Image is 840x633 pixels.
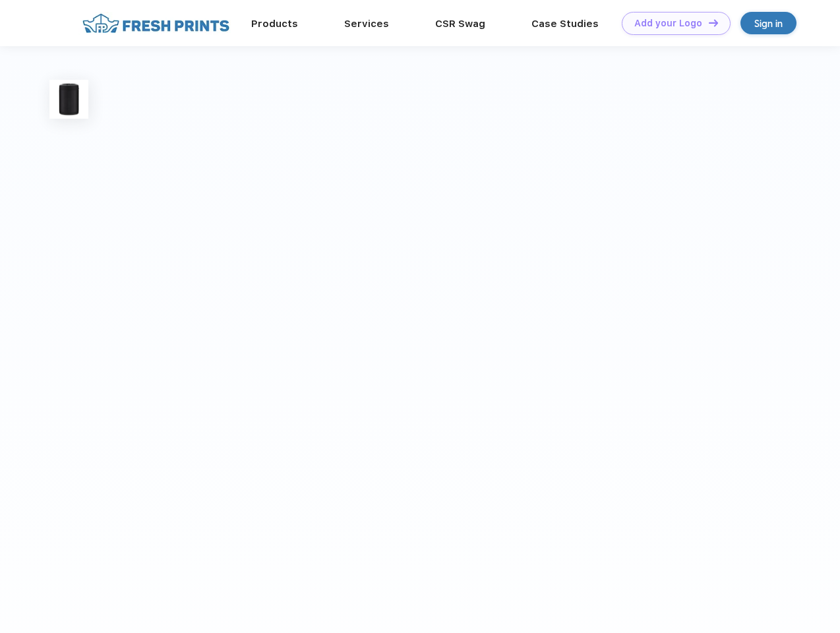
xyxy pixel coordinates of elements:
img: DT [709,19,718,26]
a: Products [251,18,298,30]
img: func=resize&h=100 [49,80,88,119]
div: Sign in [754,16,783,31]
a: Sign in [740,12,796,34]
div: Add your Logo [634,18,702,29]
img: fo%20logo%202.webp [78,12,233,35]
